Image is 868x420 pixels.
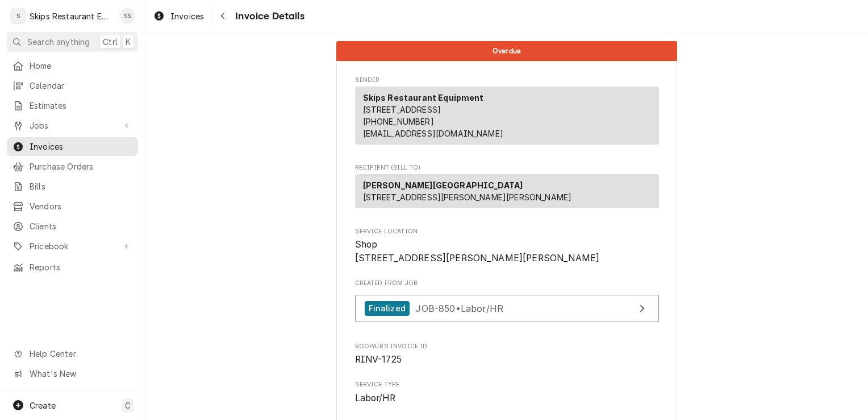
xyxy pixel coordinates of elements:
div: Service Location [355,227,659,265]
span: Shop [STREET_ADDRESS][PERSON_NAME][PERSON_NAME] [355,239,600,263]
span: Search anything [27,36,90,48]
span: C [125,400,131,411]
div: Recipient (Bill To) [355,174,659,208]
span: Service Location [355,227,659,236]
div: Shan Skipper's Avatar [119,8,135,24]
div: Created From Job [355,279,659,328]
a: Bills [7,177,138,196]
span: [STREET_ADDRESS] [363,105,441,114]
a: Go to Jobs [7,116,138,135]
span: What's New [30,368,131,380]
button: Navigate back [214,7,232,25]
div: Skips Restaurant Equipment [30,10,113,22]
span: Invoice Details [232,9,304,24]
span: Create [30,401,56,410]
a: Vendors [7,197,138,216]
div: Status [336,41,677,61]
span: Pricebook [30,240,115,252]
div: Sender [355,87,659,149]
button: Search anythingCtrlK [7,32,138,52]
span: Bills [30,180,132,192]
span: Roopairs Invoice ID [355,342,659,351]
strong: Skips Restaurant Equipment [363,93,484,102]
span: Service Type [355,392,659,405]
div: S [10,8,26,24]
a: Purchase Orders [7,157,138,176]
a: Home [7,56,138,75]
span: Help Center [30,348,131,360]
div: Invoice Sender [355,76,659,150]
strong: [PERSON_NAME][GEOGRAPHIC_DATA] [363,180,523,190]
a: [PHONE_NUMBER] [363,117,434,126]
span: JOB-850 • Labor/HR [415,302,503,314]
a: Invoices [7,137,138,156]
a: [EMAIL_ADDRESS][DOMAIN_NAME] [363,129,503,138]
span: Labor/HR [355,393,395,403]
span: RINV-1725 [355,354,402,365]
span: Invoices [30,141,132,153]
div: Roopairs Invoice ID [355,342,659,367]
a: Calendar [7,76,138,95]
span: Reports [30,261,132,273]
span: Purchase Orders [30,160,132,172]
span: Roopairs Invoice ID [355,353,659,367]
a: Reports [7,258,138,277]
div: Sender [355,87,659,145]
span: Jobs [30,120,115,131]
span: Calendar [30,80,132,92]
span: Clients [30,220,132,232]
span: Sender [355,76,659,85]
div: Service Type [355,380,659,405]
a: Clients [7,217,138,236]
span: Created From Job [355,279,659,288]
span: Service Type [355,380,659,389]
span: [STREET_ADDRESS][PERSON_NAME][PERSON_NAME] [363,192,572,202]
a: Go to Help Center [7,344,138,363]
span: Overdue [493,47,521,55]
div: SS [119,8,135,24]
div: Invoice Recipient [355,163,659,213]
span: Invoices [170,10,204,22]
span: Estimates [30,100,132,112]
span: K [126,36,131,48]
span: Home [30,60,132,72]
a: Go to What's New [7,364,138,383]
span: Vendors [30,200,132,212]
span: Recipient (Bill To) [355,163,659,172]
span: Service Location [355,238,659,265]
a: Estimates [7,96,138,115]
a: Go to Pricebook [7,237,138,256]
a: Invoices [149,7,208,26]
div: Finalized [365,301,410,316]
a: View Job [355,295,659,323]
span: Ctrl [103,36,118,48]
div: Recipient (Bill To) [355,174,659,213]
